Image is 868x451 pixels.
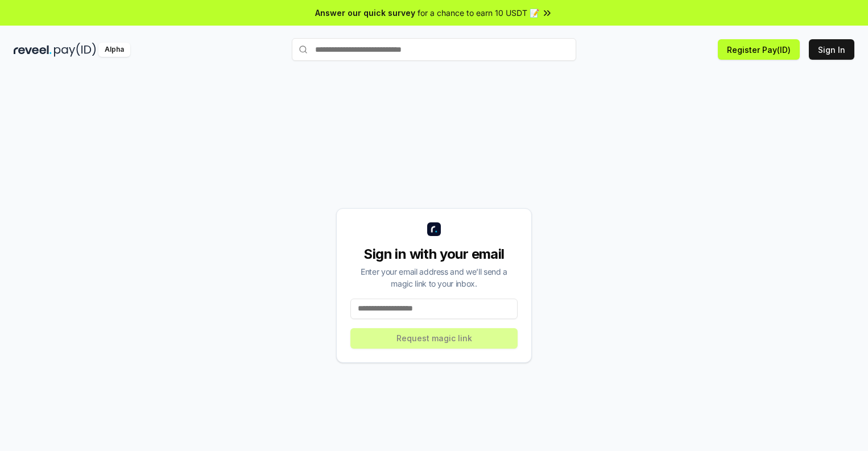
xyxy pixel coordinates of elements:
img: pay_id [54,43,96,57]
img: reveel_dark [14,43,52,57]
div: Enter your email address and we’ll send a magic link to your inbox. [350,266,518,289]
div: Alpha [98,43,130,57]
button: Register Pay(ID) [718,39,800,60]
span: for a chance to earn 10 USDT 📝 [418,7,539,19]
div: Sign in with your email [350,245,518,263]
button: Sign In [809,39,854,60]
span: Answer our quick survey [315,7,415,19]
img: logo_small [427,222,441,236]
